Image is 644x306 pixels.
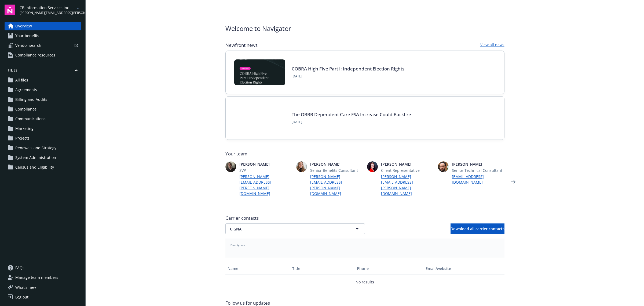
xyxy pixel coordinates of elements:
span: Overview [15,22,32,30]
a: Your benefits [5,31,81,40]
div: Phone [357,266,421,271]
p: No results [356,279,374,285]
span: Senior Technical Consultant [452,168,504,173]
span: Manage team members [15,273,58,282]
div: Log out [15,293,28,301]
a: Overview [5,22,81,30]
div: Name [228,266,288,271]
button: What's new [5,284,45,290]
img: navigator-logo.svg [5,5,15,15]
div: Title [292,266,353,271]
button: CB Information Services Inc[PERSON_NAME][EMAIL_ADDRESS][PERSON_NAME][DOMAIN_NAME]arrowDropDown [20,5,81,15]
span: Plan types [230,243,500,248]
span: [DATE] [292,74,404,79]
img: BLOG-Card Image - Compliance - COBRA High Five Pt 1 07-18-25.jpg [234,59,285,85]
span: Your benefits [15,31,39,40]
span: CIGNA [230,226,342,232]
button: Download all carrier contacts [451,223,504,234]
span: - [230,248,500,253]
a: COBRA High Five Part I: Independent Election Rights [292,66,404,72]
span: Compliance resources [15,51,55,59]
a: [PERSON_NAME][EMAIL_ADDRESS][PERSON_NAME][DOMAIN_NAME] [239,174,292,196]
span: Welcome to Navigator [225,24,291,33]
span: All files [15,76,28,84]
button: Title [290,262,355,275]
a: System Administration [5,153,81,162]
a: [PERSON_NAME][EMAIL_ADDRESS][PERSON_NAME][DOMAIN_NAME] [310,174,363,196]
span: Carrier contacts [225,215,504,221]
span: Download all carrier contacts [451,226,504,231]
a: Census and Eligibility [5,163,81,172]
a: Compliance resources [5,51,81,59]
span: Vendor search [15,41,41,50]
img: photo [367,161,378,172]
a: Projects [5,134,81,143]
span: SVP [239,168,292,173]
span: Senior Benefits Consultant [310,168,363,173]
span: [DATE] [292,120,411,124]
button: Phone [355,262,423,275]
span: Census and Eligibility [15,163,54,172]
span: System Administration [15,153,56,162]
div: Email/website [426,266,502,271]
a: All files [5,76,81,84]
a: [EMAIL_ADDRESS][DOMAIN_NAME] [452,174,504,185]
a: FAQs [5,264,81,272]
a: Renewals and Strategy [5,144,81,152]
img: photo [225,161,236,172]
img: photo [438,161,449,172]
a: Vendor search [5,41,81,50]
a: Agreements [5,86,81,94]
span: Marketing [15,124,34,133]
span: FAQs [15,264,24,272]
span: Your team [225,151,504,157]
span: Projects [15,134,30,143]
span: [PERSON_NAME][EMAIL_ADDRESS][PERSON_NAME][DOMAIN_NAME] [20,10,75,15]
span: [PERSON_NAME] [239,161,292,167]
a: Marketing [5,124,81,133]
a: Next [509,177,517,186]
a: Manage team members [5,273,81,282]
a: Compliance [5,105,81,113]
a: Communications [5,115,81,123]
span: Newfront news [225,42,258,48]
span: [PERSON_NAME] [381,161,434,167]
span: CB Information Services Inc [20,5,75,10]
button: Email/website [423,262,504,275]
span: Agreements [15,86,37,94]
a: Billing and Audits [5,95,81,104]
button: CIGNA [225,223,365,234]
a: The OBBB Dependent Care FSA Increase Could Backfire [292,111,411,118]
button: Name [225,262,290,275]
span: Client Representative [381,168,434,173]
span: Billing and Audits [15,95,47,104]
a: View all news [480,42,504,48]
span: Compliance [15,105,36,113]
span: Communications [15,115,46,123]
span: [PERSON_NAME] [310,161,363,167]
span: [PERSON_NAME] [452,161,504,167]
a: arrowDropDown [75,5,81,11]
span: What ' s new [15,284,36,290]
a: [PERSON_NAME][EMAIL_ADDRESS][PERSON_NAME][DOMAIN_NAME] [381,174,434,196]
img: photo [296,161,307,172]
button: Files [5,68,81,75]
img: BLOG-Card Image - Compliance - OBBB Dep Care FSA - 08-01-25.jpg [234,105,285,131]
span: Renewals and Strategy [15,144,56,152]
